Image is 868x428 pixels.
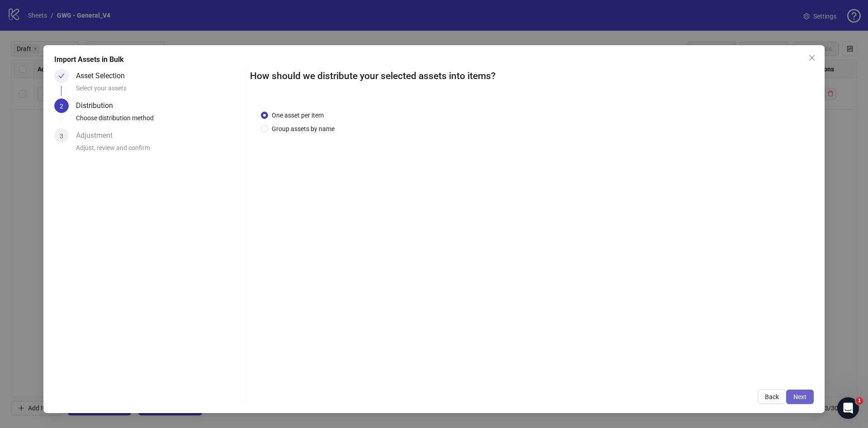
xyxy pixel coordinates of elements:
[837,397,859,419] iframe: Intercom live chat
[786,390,814,404] button: Next
[758,390,786,404] button: Back
[60,132,63,140] span: 3
[76,69,132,83] div: Asset Selection
[808,54,816,61] span: close
[76,99,120,113] div: Distribution
[54,54,814,65] div: Import Assets in Bulk
[76,83,242,99] div: Select your assets
[58,73,65,79] span: check
[60,103,63,110] span: 2
[250,69,814,84] h2: How should we distribute your selected assets into items?
[76,143,242,158] div: Adjust, review and confirm
[793,393,807,400] span: Next
[76,128,120,143] div: Adjustment
[856,397,863,404] span: 1
[76,113,242,128] div: Choose distribution method
[765,393,779,400] span: Back
[805,51,819,65] button: Close
[268,124,338,134] span: Group assets by name
[268,110,327,120] span: One asset per item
